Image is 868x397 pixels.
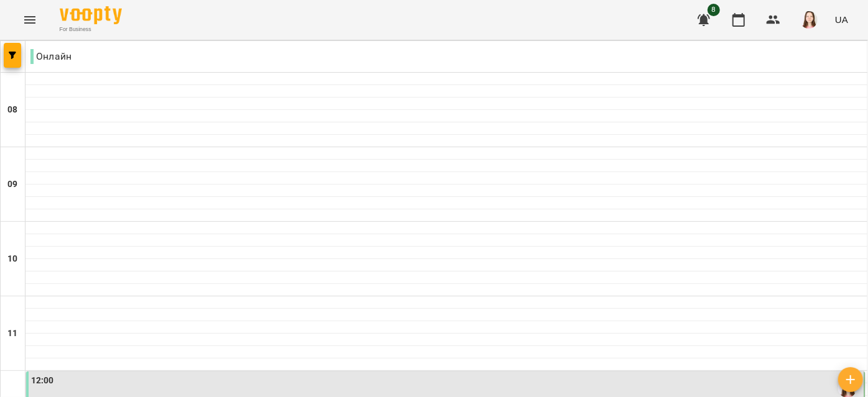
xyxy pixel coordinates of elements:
h6: 08 [7,103,17,117]
p: Онлайн [30,49,72,64]
img: Voopty Logo [60,6,122,24]
span: UA [835,13,848,26]
h6: 10 [7,252,17,266]
button: Menu [15,5,45,35]
h6: 11 [7,327,17,340]
img: 83b29030cd47969af3143de651fdf18c.jpg [800,11,818,29]
span: 8 [708,4,720,16]
button: UA [830,8,853,31]
label: 12:00 [31,374,54,388]
h6: 09 [7,178,17,191]
button: Створити урок [838,367,863,392]
span: For Business [60,25,122,34]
